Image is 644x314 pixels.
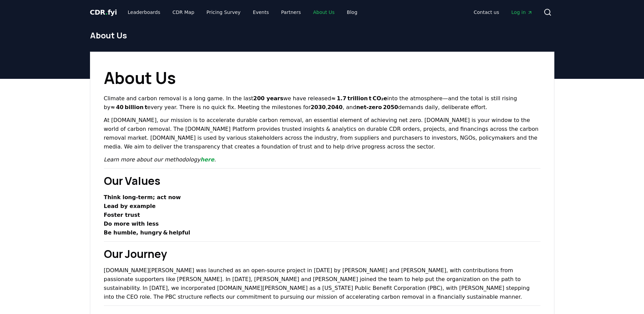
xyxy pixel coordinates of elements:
nav: Main [122,6,363,18]
a: About Us [308,6,340,18]
a: CDR.fyi [90,7,117,17]
h1: About Us [104,66,540,90]
a: Pricing Survey [201,6,246,18]
strong: 2030 [311,104,326,110]
h2: Our Values [104,173,540,189]
h1: About Us [90,30,554,41]
em: Learn more about our methodology . [104,156,216,163]
strong: net‑zero 2050 [356,104,398,110]
strong: 2040 [328,104,343,110]
a: here [200,156,214,163]
strong: 200 years [253,95,283,102]
a: Events [247,6,274,18]
h2: Our Journey [104,246,540,262]
a: Log in [506,6,538,18]
p: At [DOMAIN_NAME], our mission is to accelerate durable carbon removal, an essential element of ac... [104,116,540,151]
a: Blog [342,6,363,18]
strong: Lead by example [104,203,156,209]
a: Partners [276,6,306,18]
strong: Be humble, hungry & helpful [104,229,190,236]
a: Leaderboards [122,6,166,18]
strong: Do more with less [104,221,159,227]
span: . [105,8,108,16]
strong: Foster trust [104,212,140,218]
a: CDR Map [167,6,200,18]
strong: ≈ 40 billion t [110,104,147,110]
a: Contact us [468,6,504,18]
span: Log in [511,9,532,16]
p: [DOMAIN_NAME][PERSON_NAME] was launched as an open-source project in [DATE] by [PERSON_NAME] and ... [104,266,540,301]
strong: Think long‑term; act now [104,194,181,200]
p: Climate and carbon removal is a long game. In the last we have released into the atmosphere—and t... [104,94,540,112]
span: CDR fyi [90,8,117,16]
strong: ≈ 1.7 trillion t CO₂e [331,95,387,102]
nav: Main [468,6,538,18]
